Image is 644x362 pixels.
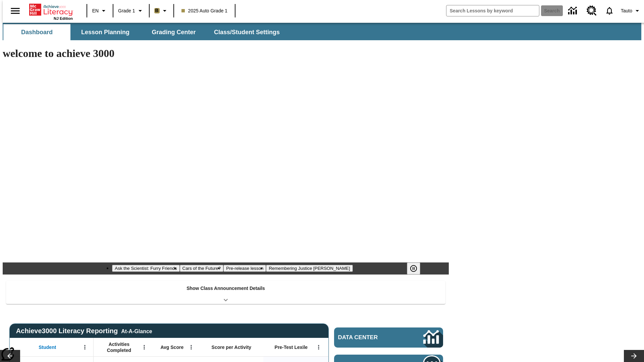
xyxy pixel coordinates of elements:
[139,342,149,352] button: Open Menu
[72,24,139,40] button: Lesson Planning
[624,350,644,362] button: Lesson carousel, Next
[3,24,286,40] div: SubNavbar
[16,327,152,335] span: Achieve3000 Literacy Reporting
[121,327,152,335] div: At-A-Glance
[446,5,539,16] input: search field
[3,47,449,60] h1: welcome to achieve 3000
[407,262,420,275] button: Pause
[583,2,601,20] a: Resource Center, Will open in new tab
[334,327,443,348] a: Data Center
[266,265,353,272] button: Slide 4 Remembering Justice O'Connor
[5,1,25,21] button: Open side menu
[29,2,73,20] div: Home
[115,5,147,17] button: Grade: Grade 1, Select a grade
[39,344,56,350] span: Student
[209,24,285,40] button: Class/Student Settings
[314,342,324,352] button: Open Menu
[407,262,427,275] div: Pause
[155,6,159,15] span: B
[338,334,401,341] span: Data Center
[160,344,183,350] span: Avg Score
[618,5,644,17] button: Profile/Settings
[140,24,207,40] button: Grading Center
[54,16,73,20] span: NJ Edition
[212,344,252,350] span: Score per Activity
[152,5,171,17] button: Boost Class color is light brown. Change class color
[564,2,583,20] a: Data Center
[118,7,135,14] span: Grade 1
[3,23,641,40] div: SubNavbar
[89,5,111,17] button: Language: EN, Select a language
[3,24,70,40] button: Dashboard
[275,344,308,350] span: Pre-Test Lexile
[186,342,196,352] button: Open Menu
[223,265,266,272] button: Slide 3 Pre-release lesson
[180,265,224,272] button: Slide 2 Cars of the Future?
[97,341,141,353] span: Activities Completed
[29,3,73,16] a: Home
[181,7,228,14] span: 2025 Auto Grade 1
[186,285,265,292] p: Show Class Announcement Details
[6,281,445,304] div: Show Class Announcement Details
[621,7,632,14] span: Tauto
[601,2,618,19] a: Notifications
[92,7,99,14] span: EN
[80,342,90,352] button: Open Menu
[112,265,179,272] button: Slide 1 Ask the Scientist: Furry Friends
